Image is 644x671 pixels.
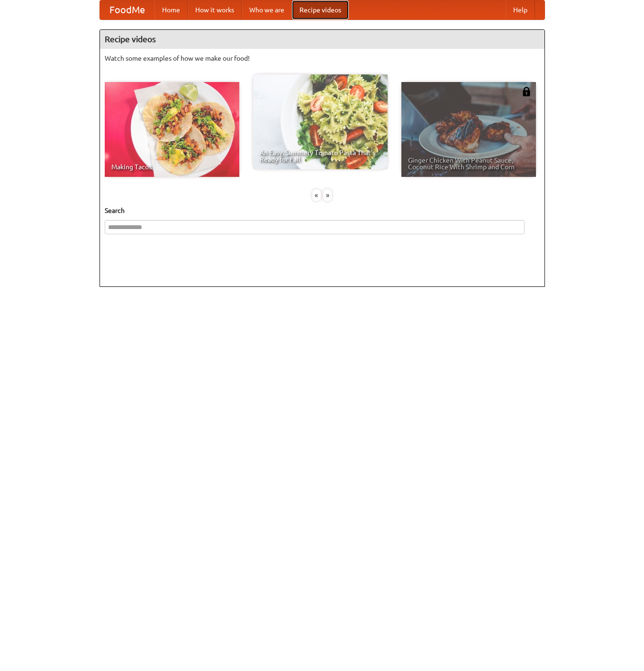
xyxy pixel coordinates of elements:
h5: Search [105,206,540,215]
a: Help [506,0,535,19]
a: Making Tacos [105,82,239,177]
span: Making Tacos [111,164,233,170]
a: Recipe videos [292,0,349,19]
span: An Easy, Summery Tomato Pasta That's Ready for Fall [260,149,381,163]
div: » [323,189,332,201]
a: FoodMe [100,0,154,19]
div: « [312,189,321,201]
a: How it works [188,0,242,19]
img: 483408.png [522,87,531,96]
h4: Recipe videos [100,30,544,49]
a: An Easy, Summery Tomato Pasta That's Ready for Fall [253,74,388,169]
p: Watch some examples of how we make our food! [105,54,540,63]
a: Who we are [242,0,292,19]
a: Home [154,0,188,19]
